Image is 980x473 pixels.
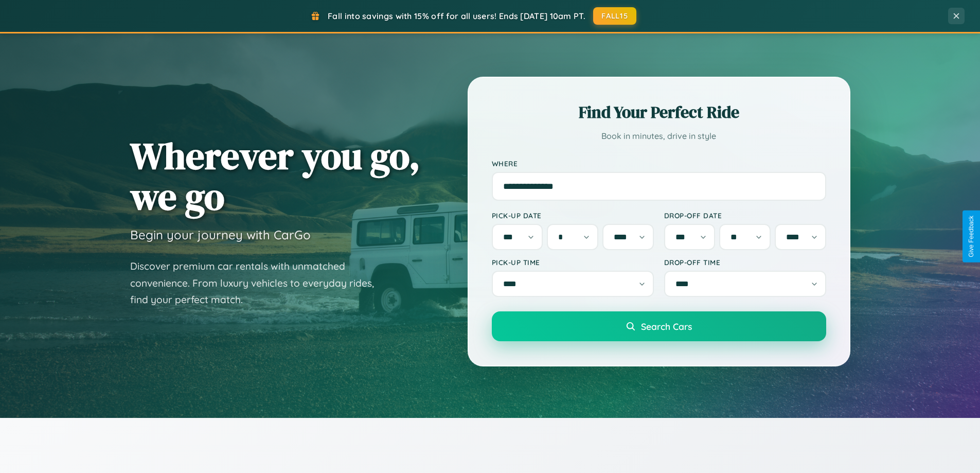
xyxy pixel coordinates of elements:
h2: Find Your Perfect Ride [492,101,826,124]
span: Fall into savings with 15% off for all users! Ends [DATE] 10am PT. [328,11,585,21]
h1: Wherever you go, we go [130,135,420,217]
label: Pick-up Time [492,258,654,267]
label: Where [492,159,826,168]
button: FALL15 [593,7,636,25]
span: Search Cars [641,321,692,332]
p: Book in minutes, drive in style [492,129,826,144]
div: Give Feedback [968,216,975,257]
label: Drop-off Date [664,211,826,220]
h3: Begin your journey with CarGo [130,227,311,242]
button: Search Cars [492,311,826,341]
p: Discover premium car rentals with unmatched convenience. From luxury vehicles to everyday rides, ... [130,258,387,308]
label: Drop-off Time [664,258,826,267]
label: Pick-up Date [492,211,654,220]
